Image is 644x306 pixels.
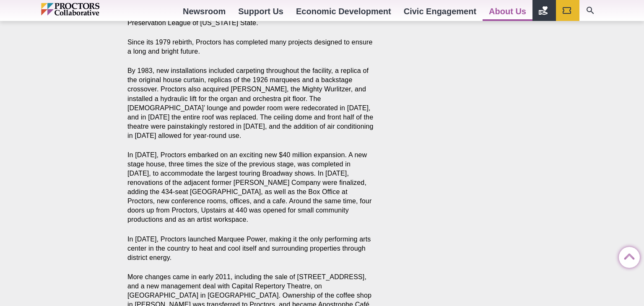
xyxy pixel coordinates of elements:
[127,38,374,56] p: Since its 1979 rebirth, Proctors has completed many projects designed to ensure a long and bright...
[41,3,135,16] img: Proctors logo
[127,150,374,225] p: In [DATE], Proctors embarked on an exciting new $40 million expansion. A new stage house, three t...
[127,235,374,262] p: In [DATE], Proctors launched Marquee Power, making it the only performing arts center in the coun...
[619,247,636,264] a: Back to Top
[127,66,374,140] p: By 1983, new installations included carpeting throughout the facility, a replica of the original ...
